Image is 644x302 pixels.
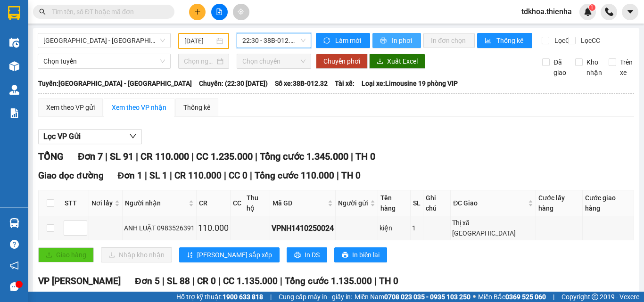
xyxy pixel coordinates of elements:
[38,247,94,262] button: uploadGiao hàng
[244,190,270,216] th: Thu hộ
[355,151,375,162] span: TH 0
[387,56,418,66] span: Xuất Excel
[255,170,334,181] span: Tổng cước 110.000
[174,170,222,181] span: CR 110.000
[38,151,64,162] span: TỔNG
[118,170,143,181] span: Đơn 1
[229,170,248,181] span: CC 0
[505,293,546,301] strong: 0369 525 060
[316,33,370,48] button: syncLàm mới
[352,250,380,260] span: In biên lai
[423,190,451,216] th: Ghi chú
[285,276,372,286] span: Tổng cước 1.135.000
[129,132,137,140] span: down
[184,56,215,66] input: Chọn ngày
[473,295,476,299] span: ⚪️
[379,276,398,286] span: TH 0
[43,131,81,142] span: Lọc VP Gửi
[384,293,471,301] strong: 0708 023 035 - 0935 103 250
[335,78,355,89] span: Tài xế:
[372,33,421,48] button: printerIn phơi
[338,198,368,208] span: Người gửi
[9,108,19,118] img: solution-icon
[423,33,475,48] button: In đơn chọn
[78,151,103,162] span: Đơn 7
[110,151,133,162] span: SL 91
[179,247,280,262] button: sort-ascending[PERSON_NAME] sắp xếp
[626,8,635,16] span: caret-down
[167,276,190,286] span: SL 88
[411,190,423,216] th: SL
[62,190,89,216] th: STT
[231,190,244,216] th: CC
[183,102,210,113] div: Thống kê
[10,261,19,270] span: notification
[622,4,638,20] button: caret-down
[184,36,215,46] input: 14/10/2025
[38,129,142,144] button: Lọc VP Gửi
[536,190,583,216] th: Cước lấy hàng
[218,276,221,286] span: |
[242,33,305,48] span: 22:30 - 38B-012.32
[589,4,595,11] sup: 1
[377,58,383,65] span: download
[616,57,636,78] span: Trên xe
[392,35,413,46] span: In phơi
[223,276,278,286] span: CC 1.135.000
[162,276,165,286] span: |
[374,276,377,286] span: |
[270,292,272,302] span: |
[335,35,363,46] span: Làm mới
[189,4,206,20] button: plus
[275,78,328,89] span: Số xe: 38B-012.32
[590,4,594,11] span: 1
[334,247,387,262] button: printerIn biên lai
[341,170,361,181] span: TH 0
[605,8,613,16] img: phone-icon
[101,247,172,262] button: downloadNhập kho nhận
[197,276,216,286] span: CR 0
[46,102,95,113] div: Xem theo VP gửi
[176,292,263,302] span: Hỗ trợ kỹ thuật:
[305,250,320,260] span: In DS
[9,38,19,48] img: warehouse-icon
[9,218,19,228] img: warehouse-icon
[223,293,263,301] strong: 1900 633 818
[280,276,282,286] span: |
[272,222,334,234] div: VPNH1410250024
[380,223,409,233] div: kiện
[255,151,257,162] span: |
[9,61,19,71] img: warehouse-icon
[412,223,421,233] div: 1
[197,190,231,216] th: CR
[196,151,253,162] span: CC 1.235.000
[38,276,121,286] span: VP [PERSON_NAME]
[38,80,192,87] b: Tuyến: [GEOGRAPHIC_DATA] - [GEOGRAPHIC_DATA]
[198,221,229,235] div: 110.000
[8,6,20,20] img: logo-vxr
[197,250,272,260] span: [PERSON_NAME] sắp xếp
[342,252,348,259] span: printer
[496,35,525,46] span: Thống kê
[583,190,634,216] th: Cước giao hàng
[270,216,336,240] td: VPNH1410250024
[584,8,592,16] img: icon-new-feature
[485,37,493,45] span: bar-chart
[170,170,172,181] span: |
[550,57,570,78] span: Đã giao
[551,35,575,46] span: Lọc CR
[38,170,104,181] span: Giao dọc đường
[10,240,19,249] span: question-circle
[149,170,167,181] span: SL 1
[279,292,352,302] span: Cung cấp máy in - giấy in:
[378,190,411,216] th: Tên hàng
[287,247,327,262] button: printerIn DS
[145,170,147,181] span: |
[43,54,165,68] span: Chọn tuyến
[105,151,107,162] span: |
[362,78,458,89] span: Loại xe: Limousine 19 phòng VIP
[478,292,546,302] span: Miền Bắc
[187,252,193,259] span: sort-ascending
[194,8,201,15] span: plus
[452,218,534,238] div: Thị xã [GEOGRAPHIC_DATA]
